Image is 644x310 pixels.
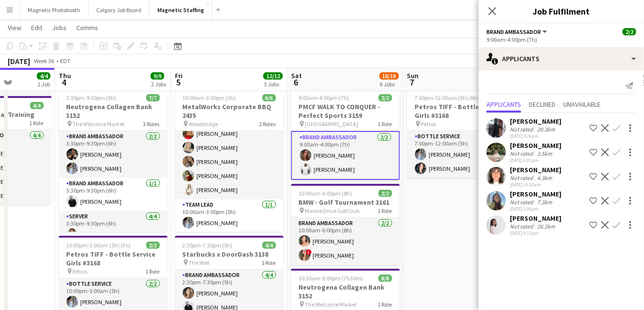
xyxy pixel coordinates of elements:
[31,23,42,32] span: Edit
[52,23,67,32] span: Jobs
[487,101,521,108] span: Applicants
[479,5,644,17] h3: Job Fulfilment
[32,57,56,65] span: Week 36
[510,157,561,163] div: [DATE] 6:02pm
[88,0,150,19] button: Calgary Job Board
[72,21,102,34] a: Comms
[510,150,535,157] div: Not rated
[510,126,535,133] div: Not rated
[510,133,561,139] div: [DATE] 4:26pm
[529,101,556,108] span: Declined
[510,174,535,181] div: Not rated
[510,190,561,198] div: [PERSON_NAME]
[48,21,70,34] a: Jobs
[535,150,554,157] div: 3.5km
[535,198,554,206] div: 7.3km
[510,214,561,223] div: [PERSON_NAME]
[487,28,549,35] button: Brand Ambassador
[535,223,557,230] div: 26.2km
[487,36,636,43] div: 9:00am-4:00pm (7h)
[8,23,21,32] span: View
[76,23,98,32] span: Comms
[623,28,636,35] span: 2/2
[510,165,561,174] div: [PERSON_NAME]
[27,21,46,34] a: Edit
[510,206,561,212] div: [DATE] 1:06pm
[535,174,554,181] div: 4.3km
[510,117,561,126] div: [PERSON_NAME]
[510,198,535,206] div: Not rated
[510,230,561,236] div: [DATE] 8:15pm
[535,126,557,133] div: 20.3km
[487,28,541,35] span: Brand Ambassador
[60,57,70,65] div: EDT
[510,181,561,188] div: [DATE] 10:30am
[510,141,561,150] div: [PERSON_NAME]
[8,56,30,66] div: [DATE]
[510,223,535,230] div: Not rated
[479,47,644,70] div: Applicants
[150,0,212,19] button: Magnetic Staffing
[563,101,601,108] span: Unavailable
[20,0,88,19] button: Magnetic Photobooth
[4,21,25,34] a: View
